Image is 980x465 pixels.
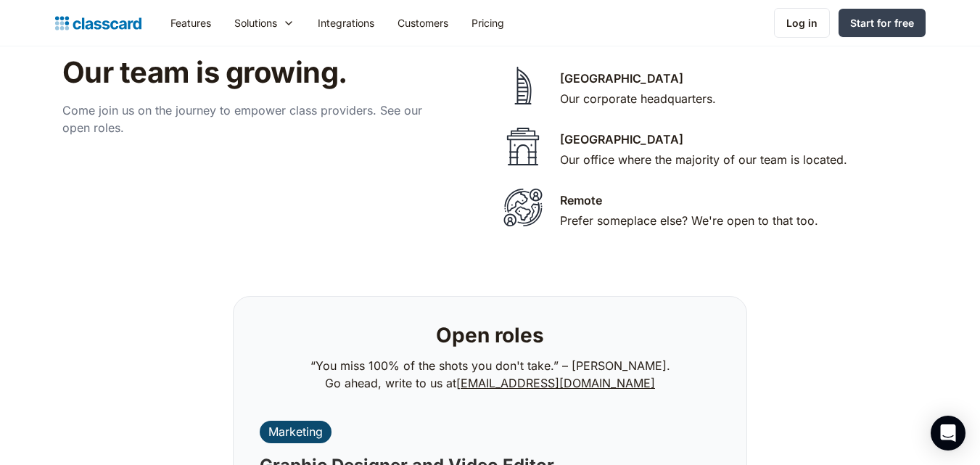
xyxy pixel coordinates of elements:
[306,7,386,39] a: Integrations
[460,7,516,39] a: Pricing
[850,15,914,30] div: Start for free
[456,376,655,390] a: [EMAIL_ADDRESS][DOMAIN_NAME]
[774,8,830,38] a: Log in
[839,9,926,37] a: Start for free
[55,13,141,33] a: home
[786,15,818,30] div: Log in
[386,7,460,39] a: Customers
[560,151,847,168] div: Our office where the majority of our team is located.
[560,131,683,148] div: [GEOGRAPHIC_DATA]
[560,212,818,229] div: Prefer someplace else? We're open to that too.
[310,357,670,392] p: “You miss 100% of the shots you don't take.” – [PERSON_NAME]. Go ahead, write to us at
[560,70,683,87] div: [GEOGRAPHIC_DATA]
[223,7,306,39] div: Solutions
[560,192,602,209] div: Remote
[234,15,277,30] div: Solutions
[268,424,323,439] div: Marketing
[931,416,965,450] div: Open Intercom Messenger
[159,7,223,39] a: Features
[560,90,716,107] div: Our corporate headquarters.
[62,55,523,90] h2: Our team is growing.
[62,102,440,136] p: Come join us on the journey to empower class providers. See our open roles.
[436,323,544,348] h2: Open roles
